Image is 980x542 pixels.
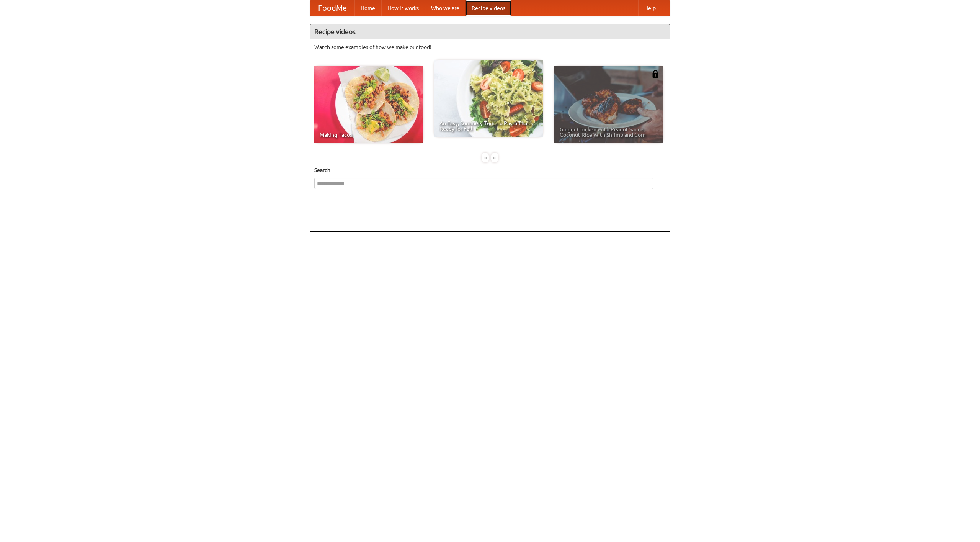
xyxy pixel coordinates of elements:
a: Making Tacos [314,66,423,143]
a: How it works [381,0,425,16]
a: Home [354,0,381,16]
div: » [491,153,498,162]
a: Help [638,0,662,16]
span: Making Tacos [320,132,418,138]
p: Watch some examples of how we make our food! [314,43,666,51]
span: An Easy, Summery Tomato Pasta That's Ready for Fall [439,121,537,131]
img: 483408.png [652,70,659,78]
a: FoodMe [310,0,354,16]
a: Who we are [425,0,465,16]
a: Recipe videos [465,0,511,16]
h4: Recipe videos [310,24,670,39]
div: « [482,153,489,162]
h5: Search [314,166,666,174]
a: An Easy, Summery Tomato Pasta That's Ready for Fall [434,60,543,137]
